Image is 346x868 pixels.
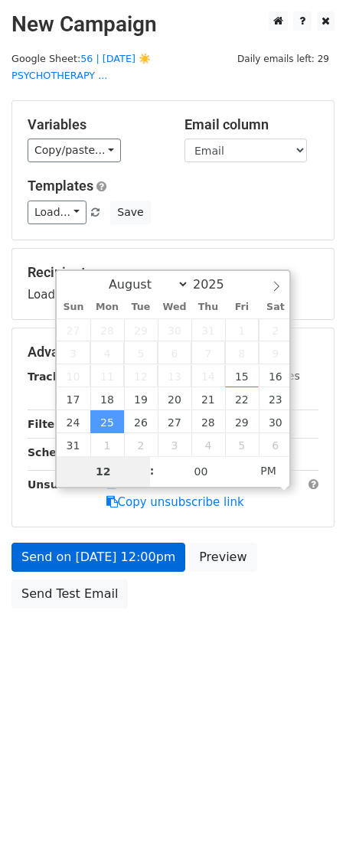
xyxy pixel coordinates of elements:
span: July 29, 2025 [124,318,158,341]
a: Templates [28,178,93,194]
h5: Variables [28,116,162,133]
span: August 24, 2025 [57,410,90,433]
strong: Filters [28,418,67,430]
span: September 3, 2025 [158,433,191,456]
span: August 7, 2025 [191,341,225,364]
span: July 30, 2025 [158,318,191,341]
span: September 5, 2025 [225,433,259,456]
span: Daily emails left: 29 [232,51,335,67]
a: Send on [DATE] 12:00pm [11,543,185,572]
iframe: Chat Widget [269,795,346,868]
small: Google Sheet: [11,53,151,82]
strong: Schedule [28,446,83,458]
span: August 12, 2025 [124,364,158,387]
div: Loading... [28,264,318,304]
span: August 8, 2025 [225,341,259,364]
span: August 20, 2025 [158,387,191,410]
h5: Recipients [28,264,318,281]
button: Save [110,201,150,224]
span: July 28, 2025 [90,318,124,341]
span: August 9, 2025 [259,341,292,364]
h5: Email column [184,116,318,133]
span: Sun [57,302,90,312]
span: July 31, 2025 [191,318,225,341]
span: August 21, 2025 [191,387,225,410]
span: August 10, 2025 [57,364,90,387]
span: August 29, 2025 [225,410,259,433]
label: UTM Codes [240,368,299,384]
span: August 5, 2025 [124,341,158,364]
span: : [150,455,155,486]
a: Load... [28,201,86,224]
span: August 11, 2025 [90,364,124,387]
h2: New Campaign [11,11,335,38]
span: August 23, 2025 [259,387,292,410]
span: August 6, 2025 [158,341,191,364]
span: August 3, 2025 [57,341,90,364]
span: Wed [158,302,191,312]
span: August 14, 2025 [191,364,225,387]
span: August 26, 2025 [124,410,158,433]
span: Mon [90,302,124,312]
span: August 13, 2025 [158,364,191,387]
span: Thu [191,302,225,312]
a: Copy unsubscribe link [106,495,244,509]
input: Hour [57,456,150,487]
span: September 4, 2025 [191,433,225,456]
a: Copy/paste... [28,139,121,162]
span: August 4, 2025 [90,341,124,364]
span: August 15, 2025 [225,364,259,387]
span: September 2, 2025 [124,433,158,456]
span: Sat [259,302,292,312]
span: August 27, 2025 [158,410,191,433]
span: Fri [225,302,259,312]
span: August 17, 2025 [57,387,90,410]
span: August 30, 2025 [259,410,292,433]
h5: Advanced [28,344,318,361]
a: 56 | [DATE] ☀️PSYCHOTHERAPY ... [11,53,151,82]
strong: Unsubscribe [28,478,103,491]
input: Minute [155,456,248,487]
span: August 25, 2025 [90,410,124,433]
strong: Tracking [28,370,79,383]
span: Tue [124,302,158,312]
input: Year [189,277,244,292]
span: August 31, 2025 [57,433,90,456]
span: August 19, 2025 [124,387,158,410]
span: August 16, 2025 [259,364,292,387]
span: Click to toggle [247,455,289,486]
a: Daily emails left: 29 [232,53,335,64]
a: Preview [189,543,256,572]
span: August 2, 2025 [259,318,292,341]
span: August 22, 2025 [225,387,259,410]
span: August 1, 2025 [225,318,259,341]
a: Send Test Email [11,579,128,609]
span: September 1, 2025 [90,433,124,456]
span: September 6, 2025 [259,433,292,456]
span: August 18, 2025 [90,387,124,410]
span: August 28, 2025 [191,410,225,433]
span: July 27, 2025 [57,318,90,341]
